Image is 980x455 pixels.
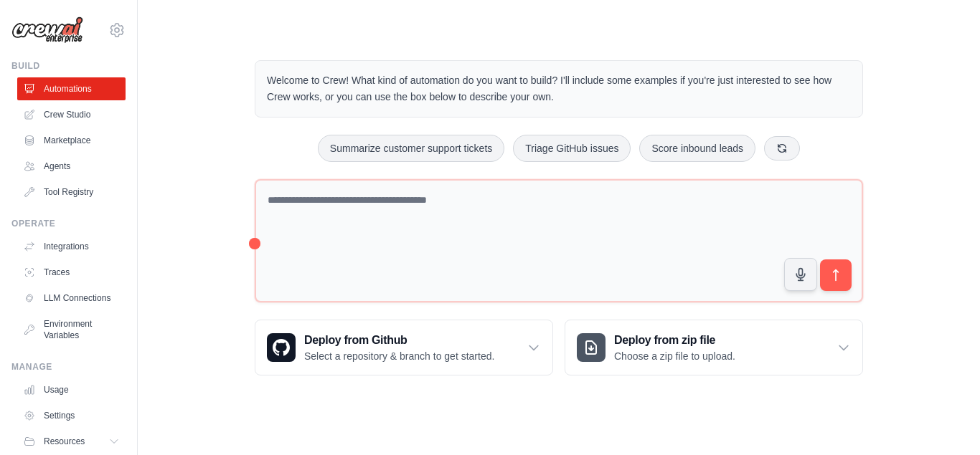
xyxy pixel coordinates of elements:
[17,181,126,203] a: Tool Registry
[639,135,755,162] button: Score inbound leads
[614,349,735,363] p: Choose a zip file to upload.
[11,361,126,373] div: Manage
[17,77,126,100] a: Automations
[304,349,494,363] p: Select a repository & branch to get started.
[614,332,735,349] h3: Deploy from zip file
[11,60,126,72] div: Build
[17,129,126,152] a: Marketplace
[267,72,851,105] p: Welcome to Crew! What kind of automation do you want to build? I'll include some examples if you'...
[304,332,494,349] h3: Deploy from Github
[17,404,126,427] a: Settings
[17,430,126,453] button: Resources
[17,155,126,178] a: Agents
[17,287,126,310] a: LLM Connections
[513,135,631,162] button: Triage GitHub issues
[17,103,126,126] a: Crew Studio
[17,378,126,401] a: Usage
[318,135,504,162] button: Summarize customer support tickets
[908,386,980,455] iframe: Chat Widget
[17,312,126,347] a: Environment Variables
[17,235,126,258] a: Integrations
[17,261,126,284] a: Traces
[44,436,85,447] span: Resources
[11,16,83,44] img: Logo
[11,218,126,229] div: Operate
